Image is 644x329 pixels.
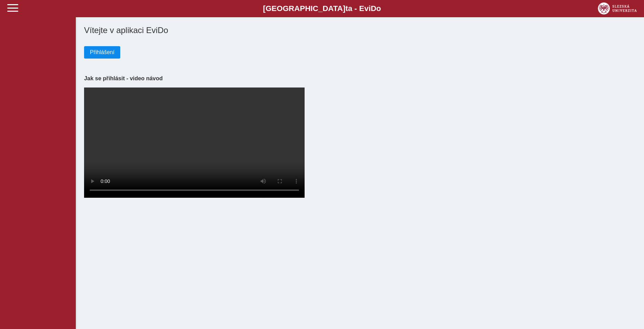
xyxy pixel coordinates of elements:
b: [GEOGRAPHIC_DATA] a - Evi [21,4,623,13]
span: Přihlášení [90,49,114,55]
h3: Jak se přihlásit - video návod [84,75,636,82]
span: D [371,4,376,13]
span: t [345,4,348,13]
h1: Vítejte v aplikaci EviDo [84,25,636,35]
span: o [376,4,381,13]
img: logo_web_su.png [598,2,637,14]
button: Přihlášení [84,46,120,59]
video: Your browser does not support the video tag. [84,88,305,198]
